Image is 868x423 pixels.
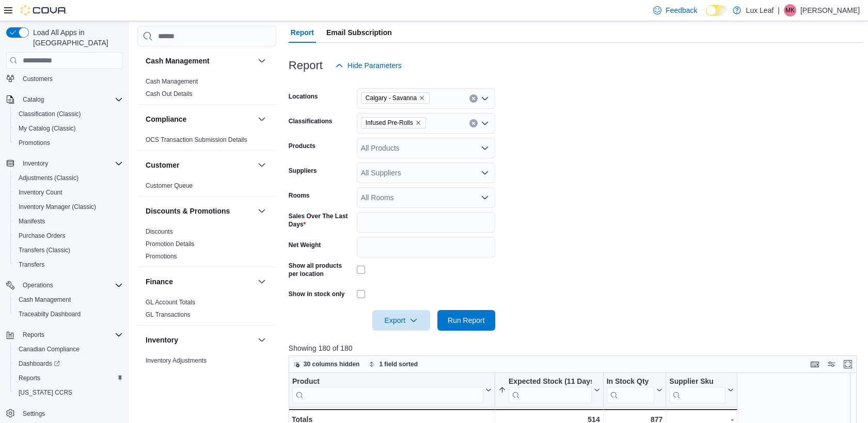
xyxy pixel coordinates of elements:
button: Promotions [10,136,127,150]
span: Inventory Adjustments [146,356,207,365]
button: Expected Stock (11 Days) [498,377,600,403]
span: Manifests [19,217,45,225]
button: Hide Parameters [331,55,406,76]
div: Cash Management [137,75,276,104]
button: Purchase Orders [10,229,127,243]
button: Finance [256,275,268,288]
button: Manifests [10,214,127,229]
button: Compliance [146,114,254,124]
button: Catalog [2,92,127,107]
label: Show all products per location [289,262,353,278]
span: Cash Management [146,77,198,86]
span: Inventory Count [14,186,123,199]
span: [US_STATE] CCRS [19,388,72,397]
button: Remove Calgary - Savanna from selection in this group [419,95,425,101]
button: Clear input [469,94,478,103]
span: Transfers (Classic) [14,244,123,256]
span: Canadian Compliance [14,343,123,355]
p: Showing 180 of 180 [289,343,863,353]
button: Export [372,310,430,331]
span: GL Account Totals [146,298,195,306]
h3: Customer [146,160,179,170]
div: Customer [137,180,276,196]
label: Sales Over The Last Days [289,212,353,229]
p: Lux Leaf [746,4,774,17]
button: Finance [146,276,254,287]
span: Inventory Manager (Classic) [19,203,96,211]
button: Supplier Sku [669,377,733,403]
span: Promotion Details [146,240,195,248]
label: Locations [289,92,318,101]
h3: Report [289,59,323,72]
button: Enter fullscreen [842,358,854,370]
a: Inventory Manager (Classic) [14,201,100,213]
a: [US_STATE] CCRS [14,386,76,399]
div: In Stock Qty [606,377,654,387]
button: Cash Management [256,55,268,67]
button: Compliance [256,113,268,125]
button: Discounts & Promotions [146,206,254,216]
a: GL Transactions [146,311,191,318]
button: [US_STATE] CCRS [10,385,127,400]
a: Traceabilty Dashboard [14,308,85,320]
label: Products [289,142,315,150]
a: Discounts [146,228,173,235]
button: 30 columns hidden [289,358,364,370]
span: Run Report [448,315,485,326]
span: Hide Parameters [348,60,402,71]
span: Cash Management [14,294,123,306]
span: Promotions [146,252,177,261]
span: Infused Pre-Rolls [366,118,413,128]
button: Customer [256,159,268,171]
button: Inventory [2,156,127,171]
a: Adjustments (Classic) [14,172,83,184]
span: OCS Transaction Submission Details [146,136,247,144]
h3: Discounts & Promotions [146,206,230,216]
span: Customers [19,72,123,85]
button: Cash Management [10,292,127,307]
a: Cash Management [146,78,198,85]
span: Inventory Manager (Classic) [14,201,123,213]
div: Compliance [137,134,276,150]
span: Washington CCRS [14,386,123,399]
a: Classification (Classic) [14,108,85,120]
button: Open list of options [481,144,489,152]
button: Open list of options [481,94,489,103]
a: Promotions [146,253,177,260]
button: Open list of options [481,119,489,127]
a: OCS Transaction Submission Details [146,136,247,143]
span: Traceabilty Dashboard [14,308,123,320]
span: Discounts [146,227,173,236]
span: Traceabilty Dashboard [19,310,81,318]
a: Customer Queue [146,182,193,189]
a: Dashboards [14,357,64,370]
img: Cova [21,5,67,15]
a: Canadian Compliance [14,343,84,355]
button: Traceabilty Dashboard [10,307,127,321]
span: Adjustments (Classic) [19,174,78,182]
span: Customers [23,75,53,83]
span: Inventory Count [19,188,62,197]
span: Feedback [666,5,697,15]
button: Inventory [146,335,254,345]
button: Classification (Classic) [10,107,127,121]
button: Reports [19,329,49,341]
a: Inventory Count [14,186,67,199]
button: Inventory Manager (Classic) [10,200,127,214]
a: My Catalog (Classic) [14,122,80,135]
button: Cash Management [146,56,254,66]
button: In Stock Qty [606,377,662,403]
span: Reports [23,331,44,339]
span: Cash Management [19,296,71,304]
div: Supplier Sku [669,377,725,403]
label: Suppliers [289,167,317,175]
span: Promotions [14,137,123,149]
div: In Stock Qty [606,377,654,403]
button: 1 field sorted [365,358,422,370]
button: Operations [2,278,127,292]
button: Run Report [437,310,495,331]
span: Classification (Classic) [19,110,81,118]
span: Purchase Orders [14,230,123,242]
span: Operations [23,281,53,289]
